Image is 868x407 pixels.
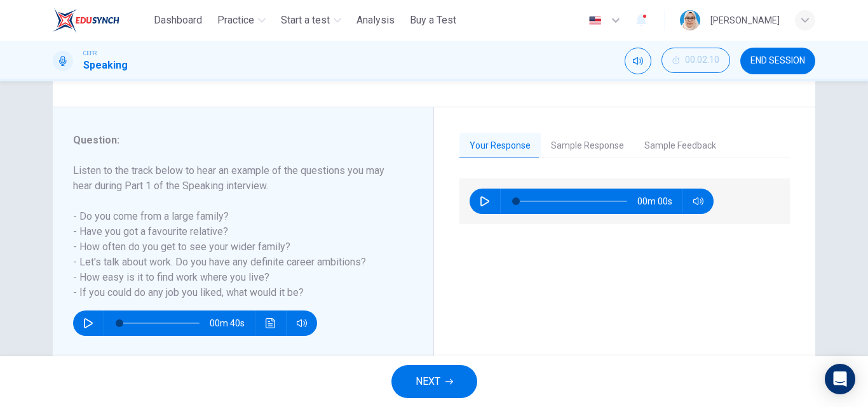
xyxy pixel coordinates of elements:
h1: Speaking [83,58,128,73]
div: Hide [661,48,730,74]
span: 00:02:10 [685,55,719,65]
button: Click to see the audio transcription [261,310,281,336]
div: [PERSON_NAME] [710,13,780,28]
span: 00m 00s [637,189,682,214]
span: CEFR [83,49,97,58]
div: basic tabs example [459,133,790,159]
span: NEXT [416,373,440,390]
img: ELTC logo [53,8,119,33]
img: Profile picture [680,10,700,30]
button: Analysis [351,9,400,32]
div: Open Intercom Messenger [825,364,855,394]
button: Your Response [459,133,541,159]
span: Analysis [356,13,395,28]
img: en [587,16,603,25]
button: Start a test [276,9,346,32]
button: Sample Response [541,133,634,159]
button: 00:02:10 [661,48,730,73]
span: Start a test [281,13,330,28]
span: Practice [217,13,254,28]
div: Mute [625,48,651,74]
button: Dashboard [149,9,207,32]
span: 00m 40s [210,310,255,336]
h6: Question : [73,133,398,148]
h6: Listen to the track below to hear an example of the questions you may hear during Part 1 of the S... [73,163,398,300]
a: ELTC logo [53,8,149,33]
button: Practice [212,9,271,32]
span: Dashboard [154,13,202,28]
button: Sample Feedback [634,133,726,159]
button: NEXT [391,365,477,398]
span: Buy a Test [410,13,456,28]
span: END SESSION [750,56,805,66]
button: END SESSION [740,48,815,74]
button: Buy a Test [405,9,461,32]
